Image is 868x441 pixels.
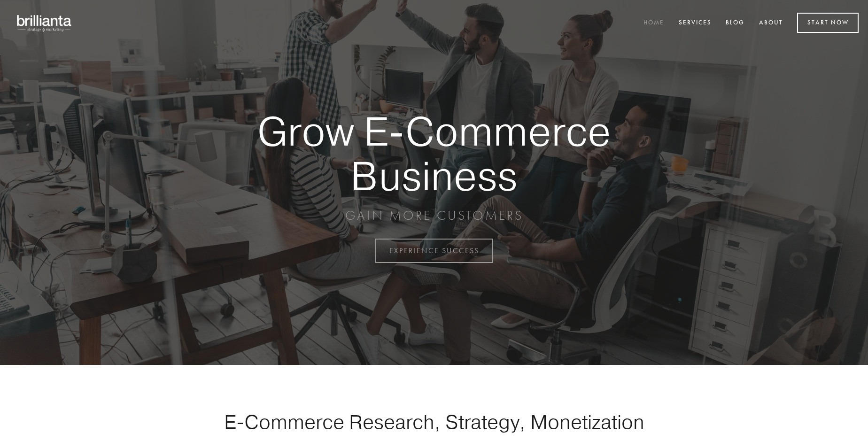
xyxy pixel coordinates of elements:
a: Start Now [797,13,859,33]
h1: E-Commerce Research, Strategy, Monetization [194,410,674,433]
img: brillianta - research, strategy, marketing [9,9,80,37]
strong: Grow E-Commerce Business [225,109,643,198]
a: Home [637,15,670,31]
p: GAIN MORE CUSTOMERS [225,207,643,224]
a: About [753,15,789,31]
a: Blog [720,15,751,31]
a: EXPERIENCE SUCCESS [375,239,493,263]
a: Services [673,15,718,31]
